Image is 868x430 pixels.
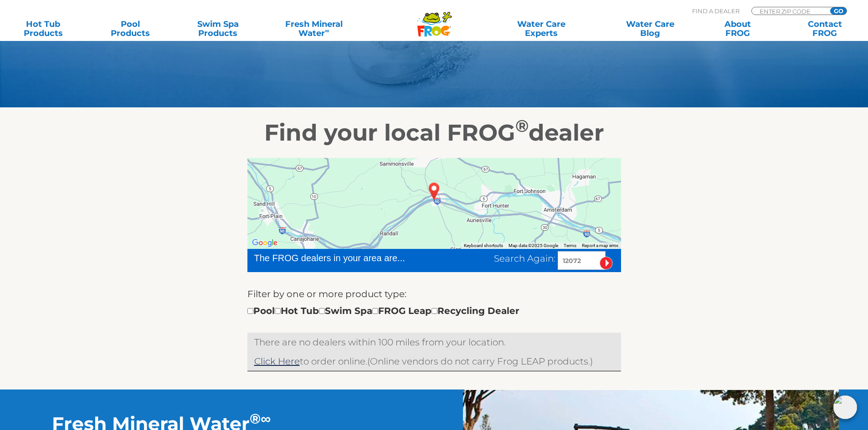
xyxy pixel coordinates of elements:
[254,356,300,367] a: Click Here
[247,287,406,301] label: Filter by one or more product type:
[271,20,356,38] a: Fresh MineralWater∞
[582,243,618,248] a: Report a map error
[704,20,771,38] a: AboutFROG
[250,237,280,249] a: Open this area in Google Maps (opens a new window)
[250,410,261,427] sup: ®
[759,7,820,15] input: Zip Code Form
[250,237,280,249] img: Google
[564,243,576,248] a: Terms
[184,20,252,38] a: Swim SpaProducts
[830,7,847,15] input: GO
[154,119,714,147] h2: Find your local FROG dealer
[600,257,613,270] input: Submit
[97,20,164,38] a: PoolProducts
[424,179,445,203] div: FULTONVILLE, NY 12072
[254,354,614,369] p: (Online vendors do not carry Frog LEAP products.)
[325,27,329,34] sup: ∞
[261,410,271,427] sup: ∞
[692,7,740,15] p: Find A Dealer
[9,20,77,38] a: Hot TubProducts
[494,253,555,264] span: Search Again:
[247,304,519,318] div: Pool Hot Tub Swim Spa FROG Leap Recycling Dealer
[515,116,529,136] sup: ®
[833,395,857,419] img: openIcon
[486,20,596,38] a: Water CareExperts
[254,335,614,349] p: There are no dealers within 100 miles from your location.
[254,251,438,265] div: The FROG dealers in your area are...
[508,243,558,248] span: Map data ©2025 Google
[464,243,503,249] button: Keyboard shortcuts
[254,356,367,367] span: to order online.
[616,20,684,38] a: Water CareBlog
[791,20,859,38] a: ContactFROG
